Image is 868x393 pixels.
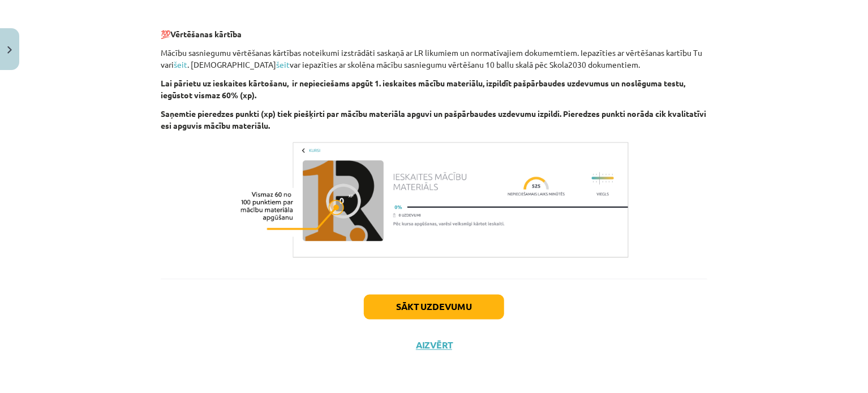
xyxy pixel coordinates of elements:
b: Saņemtie pieredzes punkti (xp) tiek piešķirti par mācību materiāla apguvi un pašpārbaudes uzdevum... [161,108,706,130]
button: Sākt uzdevumu [364,295,504,320]
a: šeit [276,59,290,69]
img: icon-close-lesson-0947bae3869378f0d4975bcd49f059093ad1ed9edebbc8119c70593378902aed.svg [7,46,12,54]
b: Vērtēšanas kārtība [170,29,242,39]
a: šeit [174,59,187,69]
button: Aizvērt [412,340,456,351]
p: Mācību sasniegumu vērtēšanas kārtības noteikumi izstrādāti saskaņā ar LR likumiem un normatīvajie... [161,47,707,71]
p: 💯 [161,16,707,40]
b: Lai pārietu uz ieskaites kārtošanu, ir nepieciešams apgūt 1. ieskaites mācību materiālu, izpildīt... [161,78,685,100]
